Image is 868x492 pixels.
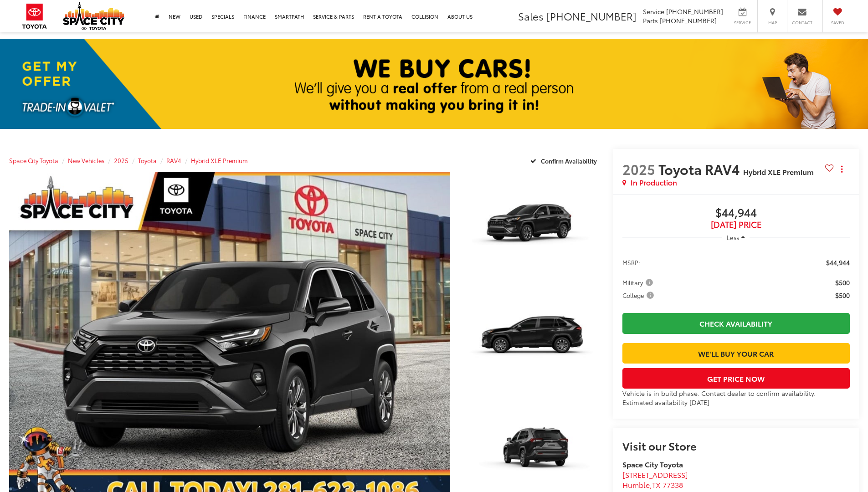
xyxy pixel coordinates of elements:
[643,16,658,25] span: Parts
[114,156,128,164] a: 2025
[622,343,850,364] a: We'll Buy Your Car
[622,368,850,389] button: Get Price Now
[622,220,850,229] span: [DATE] Price
[458,284,605,394] img: 2025 Toyota RAV4 Hybrid XLE Premium
[643,7,664,16] span: Service
[792,20,812,26] span: Contact
[658,159,743,179] span: Toyota RAV4
[622,469,688,490] a: [STREET_ADDRESS] Humble,TX 77338
[525,153,604,169] button: Confirm Availability
[622,291,656,300] span: College
[827,20,847,26] span: Saved
[835,291,850,300] span: $500
[622,459,683,469] strong: Space City Toyota
[68,156,104,164] a: New Vehicles
[666,7,723,16] span: [PHONE_NUMBER]
[622,291,657,300] button: College
[835,278,850,287] span: $500
[546,9,637,23] span: [PHONE_NUMBER]
[458,171,605,281] img: 2025 Toyota RAV4 Hybrid XLE Premium
[622,479,650,490] span: Humble
[460,285,604,393] a: Expand Photo 2
[834,161,850,177] button: Actions
[826,258,850,267] span: $44,944
[622,278,655,287] span: Military
[191,156,248,164] a: Hybrid XLE Premium
[762,20,782,26] span: Map
[622,278,656,287] button: Military
[460,172,604,280] a: Expand Photo 1
[622,313,850,333] a: Check Availability
[743,166,814,177] span: Hybrid XLE Premium
[660,16,717,25] span: [PHONE_NUMBER]
[732,20,753,26] span: Service
[622,258,640,267] span: MSRP:
[631,177,677,188] span: In Production
[138,156,157,164] a: Toyota
[622,159,655,179] span: 2025
[727,233,739,241] span: Less
[518,9,544,23] span: Sales
[652,479,661,490] span: TX
[541,157,597,165] span: Confirm Availability
[841,165,842,173] span: dropdown dots
[622,389,850,407] div: Vehicle is in build phase. Contact dealer to confirm availability. Estimated availability [DATE]
[622,479,683,490] span: ,
[622,469,688,480] span: [STREET_ADDRESS]
[63,2,124,30] img: Space City Toyota
[622,206,850,220] span: $44,944
[166,156,181,164] a: RAV4
[622,440,850,451] h2: Visit our Store
[663,479,683,490] span: 77338
[722,229,750,246] button: Less
[9,156,58,164] a: Space City Toyota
